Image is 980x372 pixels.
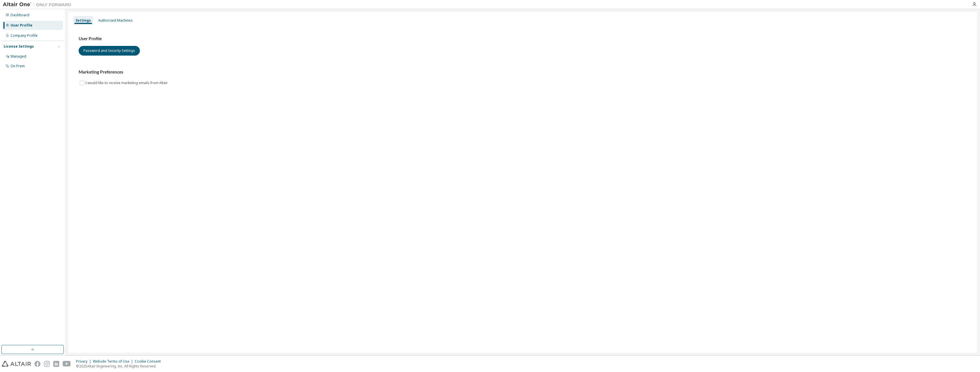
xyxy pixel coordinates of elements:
img: Altair One [3,2,74,7]
div: User Profile [11,23,32,28]
img: altair_logo.svg [2,361,31,367]
div: Cookie Consent [135,359,164,364]
img: youtube.svg [63,361,71,367]
div: Privacy [76,359,93,364]
div: Settings [75,18,91,23]
h3: Marketing Preferences [79,69,967,75]
img: linkedin.svg [53,361,59,367]
div: License Settings [4,44,34,49]
h3: User Profile [79,36,967,42]
div: Company Profile [11,33,38,38]
div: Authorized Machines [98,18,133,23]
p: © 2025 Altair Engineering, Inc. All Rights Reserved. [76,364,164,369]
div: On Prem [11,64,25,68]
div: Managed [11,54,26,59]
div: Dashboard [11,13,29,17]
img: facebook.svg [34,361,40,367]
img: instagram.svg [44,361,50,367]
button: Password and Security Settings [79,46,140,56]
label: I would like to receive marketing emails from Altair [85,80,169,86]
div: Website Terms of Use [93,359,135,364]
